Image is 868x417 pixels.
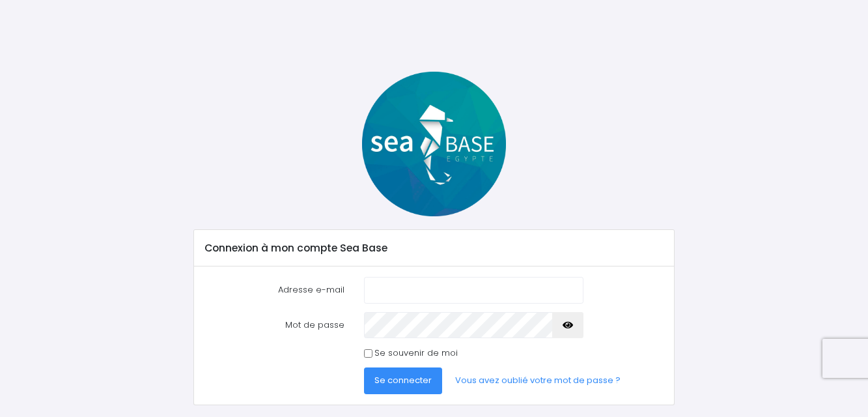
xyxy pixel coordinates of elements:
[445,367,631,394] a: Vous avez oublié votre mot de passe ?
[374,374,432,386] span: Se connecter
[194,230,674,266] div: Connexion à mon compte Sea Base
[195,277,354,303] label: Adresse e-mail
[374,347,458,360] label: Se souvenir de moi
[364,367,442,394] button: Se connecter
[195,312,354,338] label: Mot de passe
